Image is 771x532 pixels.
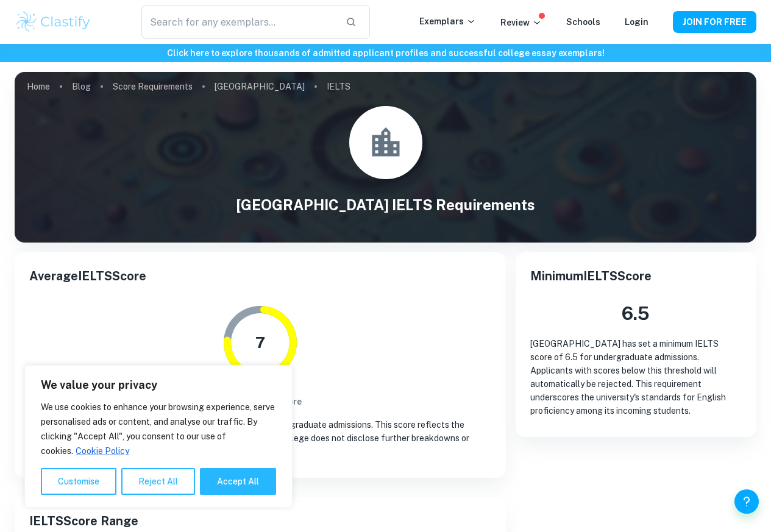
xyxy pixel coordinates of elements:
a: Login [625,17,648,27]
h3: 6.5 [530,300,742,327]
p: Exemplars [419,15,476,28]
tspan: 7 [255,333,265,352]
h2: IELTS Score Range [29,512,491,530]
a: Home [27,78,50,95]
p: Review [500,16,542,29]
h1: [GEOGRAPHIC_DATA] IELTS Requirements [15,194,756,216]
button: Help and Feedback [734,489,759,514]
p: IELTS [327,80,350,93]
p: [GEOGRAPHIC_DATA] has set a minimum IELTS score of 6.5 for undergraduate admissions. Applicants w... [530,337,742,417]
p: We use cookies to enhance your browsing experience, serve personalised ads or content, and analys... [41,400,276,458]
a: [GEOGRAPHIC_DATA] [215,78,305,95]
h2: Minimum IELTS Score [530,267,742,285]
a: Schools [566,17,600,27]
img: Clastify logo [15,10,92,34]
button: Customise [41,468,116,495]
h6: Click here to explore thousands of admitted applicant profiles and successful college essay exemp... [2,46,769,60]
a: Blog [72,78,91,95]
h2: Average IELTS Score [29,267,491,285]
div: We value your privacy [24,365,293,508]
button: Accept All [200,468,276,495]
a: Score Requirements [113,78,193,95]
a: Cookie Policy [75,445,130,456]
p: We value your privacy [41,378,276,392]
button: Reject All [121,468,195,495]
button: JOIN FOR FREE [673,11,756,33]
input: Search for any exemplars... [141,5,336,39]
